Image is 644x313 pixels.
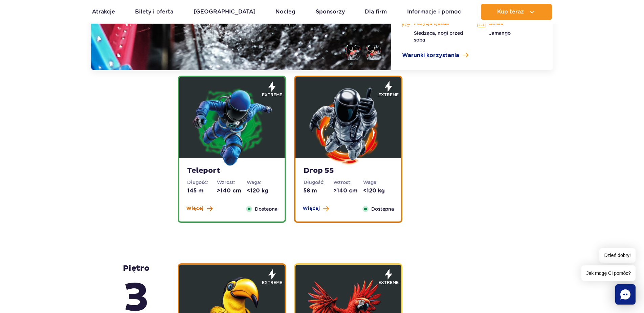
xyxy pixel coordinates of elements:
[262,92,282,98] span: extreme
[92,4,115,20] a: Atrakcje
[135,4,173,20] a: Bilety i oferta
[402,51,542,59] a: Warunki korzystania
[365,4,387,20] a: Dla firm
[186,205,213,212] button: Więcej
[247,187,276,194] dd: <120 kg
[217,187,247,194] dd: >140 cm
[333,179,363,186] dt: Wzrost:
[194,4,256,20] a: [GEOGRAPHIC_DATA]
[378,280,399,286] span: extreme
[308,85,389,166] img: 683e9e24c5e48596947785.png
[191,85,272,166] img: 683e9e16b5164260818783.png
[477,30,542,36] p: Jamango
[217,179,247,186] dt: Wzrost:
[316,4,345,20] a: Sponsorzy
[187,166,276,176] strong: Teleport
[407,4,461,20] a: Informacje i pomoc
[304,166,393,176] strong: Drop 55
[304,179,333,186] dt: Długość:
[247,179,276,186] dt: Waga:
[187,179,217,186] dt: Długość:
[497,9,524,15] span: Kup teraz
[255,205,277,213] span: Dostępna
[363,179,393,186] dt: Waga:
[371,205,394,213] span: Dostępna
[615,284,636,305] div: Chat
[186,205,203,212] span: Więcej
[481,4,552,20] button: Kup teraz
[275,4,295,20] a: Nocleg
[262,280,282,286] span: extreme
[599,248,636,263] span: Dzień dobry!
[378,92,399,98] span: extreme
[402,51,459,59] span: Warunki korzystania
[303,205,320,212] span: Więcej
[363,187,393,194] dd: <120 kg
[402,30,467,43] p: Siedząca, nogi przed sobą
[333,187,363,194] dd: >140 cm
[581,265,636,281] span: Jak mogę Ci pomóc?
[303,205,329,212] button: Więcej
[187,187,217,194] dd: 145 m
[304,187,333,194] dd: 58 m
